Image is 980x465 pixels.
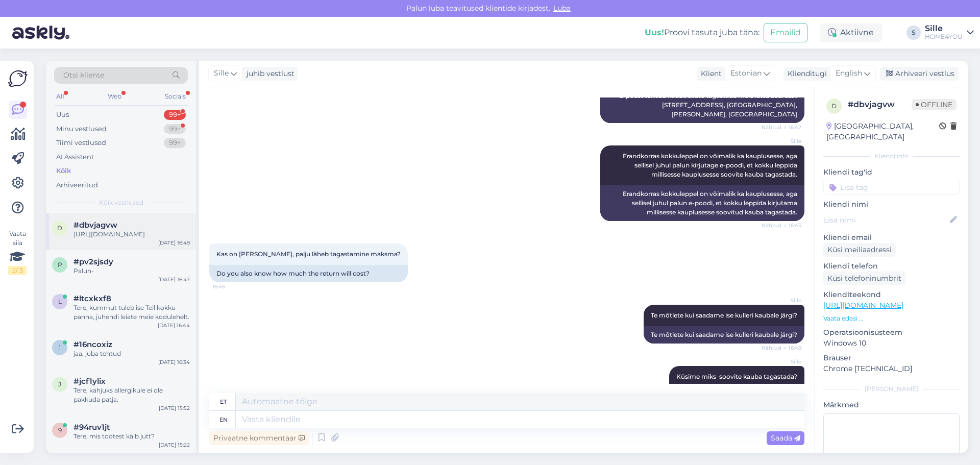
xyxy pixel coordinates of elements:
[826,121,939,142] div: [GEOGRAPHIC_DATA], [GEOGRAPHIC_DATA]
[212,283,251,290] span: 16:46
[676,373,797,380] span: Küsime miks soovite kauba tagastada?
[58,298,62,305] span: l
[848,99,912,111] div: # dbvjagvw
[58,426,62,434] span: 9
[158,358,190,366] div: [DATE] 16:34
[73,340,112,349] span: #16ncoxiz
[220,393,227,410] div: et
[58,380,61,388] span: j
[823,199,960,210] p: Kliendi nimi
[57,224,62,232] span: d
[214,68,229,79] span: Sille
[762,124,801,131] span: Nähtud ✓ 16:42
[164,124,186,134] div: 99+
[73,257,113,266] span: #pv2sjsdy
[73,294,111,303] span: #ltcxkxf8
[823,384,960,394] div: [PERSON_NAME]
[73,349,190,358] div: jaa, juba tehtud
[56,138,106,148] div: Tiimi vestlused
[762,344,801,352] span: Nähtud ✓ 16:48
[763,358,801,365] span: Sille
[925,25,974,41] a: SilleHOME4YOU
[823,363,960,374] p: Chrome [TECHNICAL_ID]
[823,232,960,243] p: Kliendi email
[823,167,960,178] p: Kliendi tag'id
[820,23,882,42] div: Aktiivne
[823,327,960,338] p: Operatsioonisüsteem
[771,433,800,443] span: Saada
[823,338,960,349] p: Windows 10
[600,87,804,123] div: E-poest tellitud kauba saate tagastada meie lattu aadressil [STREET_ADDRESS], [GEOGRAPHIC_DATA], ...
[106,90,124,103] div: Web
[783,68,827,79] div: Klienditugi
[54,90,66,103] div: All
[216,250,401,258] span: Kas on [PERSON_NAME], palju läheb tagastamine maksma?
[823,289,960,300] p: Klienditeekond
[831,102,837,110] span: d
[925,33,963,41] div: HOME4YOU
[73,386,190,404] div: Tere, kahjuks allergikule ei ole pakkuda patja.
[651,311,797,319] span: Te mõtlete kui saadame ise kulleri kaubale järgi?
[8,69,28,88] img: Askly Logo
[158,239,190,247] div: [DATE] 16:49
[73,230,190,239] div: [URL][DOMAIN_NAME]
[73,432,190,441] div: Tere, mis tootest käib jutt?
[164,110,186,120] div: 99+
[56,124,107,134] div: Minu vestlused
[73,423,110,432] span: #94ruv1jt
[823,301,903,310] a: [URL][DOMAIN_NAME]
[550,4,574,13] span: Luba
[8,266,27,275] div: 2 / 3
[58,261,62,268] span: p
[644,326,804,344] div: Te mõtlete kui saadame ise kulleri kaubale järgi?
[159,404,190,412] div: [DATE] 15:52
[730,68,762,79] span: Estonian
[823,353,960,363] p: Brauser
[836,68,862,79] span: English
[73,377,106,386] span: #jcf1ylix
[73,221,117,230] span: #dbvjagvw
[823,314,960,323] p: Vaata edasi ...
[645,27,759,39] div: Proovi tasuta juba täna:
[823,272,905,285] div: Küsi telefoninumbrit
[159,441,190,449] div: [DATE] 15:22
[209,431,309,445] div: Privaatne kommentaar
[59,344,61,351] span: 1
[823,243,896,257] div: Küsi meiliaadressi
[906,26,921,40] div: S
[823,261,960,272] p: Kliendi telefon
[56,152,94,162] div: AI Assistent
[99,198,143,207] span: Kõik vestlused
[925,25,963,33] div: Sille
[912,99,957,110] span: Offline
[8,229,27,275] div: Vaata siia
[56,110,69,120] div: Uus
[763,137,801,145] span: Sille
[764,23,807,42] button: Emailid
[219,411,228,428] div: en
[697,68,722,79] div: Klient
[762,222,801,229] span: Nähtud ✓ 16:43
[56,166,71,176] div: Kõik
[623,152,799,178] span: Erandkorras kokkuleppel on võimalik ka kauplusesse, aga sellisel juhul palun kirjutage e-poodi, e...
[73,266,190,276] div: Palun-
[823,400,960,410] p: Märkmed
[645,28,664,37] b: Uus!
[880,67,959,81] div: Arhiveeri vestlus
[163,90,188,103] div: Socials
[73,303,190,322] div: Tere, kummut tuleb ise Teil kokku panna, juhendi leiate meie kodulehelt.
[763,297,801,304] span: Sille
[158,276,190,283] div: [DATE] 16:47
[164,138,186,148] div: 99+
[242,68,295,79] div: juhib vestlust
[63,70,104,81] span: Otsi kliente
[823,180,960,195] input: Lisa tag
[600,185,804,221] div: Erandkorras kokkuleppel on võimalik ka kauplusesse, aga sellisel juhul palun e-poodi, et kokku le...
[823,152,960,161] div: Kliendi info
[158,322,190,329] div: [DATE] 16:44
[209,265,408,282] div: Do you also know how much the return will cost?
[56,180,98,190] div: Arhiveeritud
[824,214,948,226] input: Lisa nimi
